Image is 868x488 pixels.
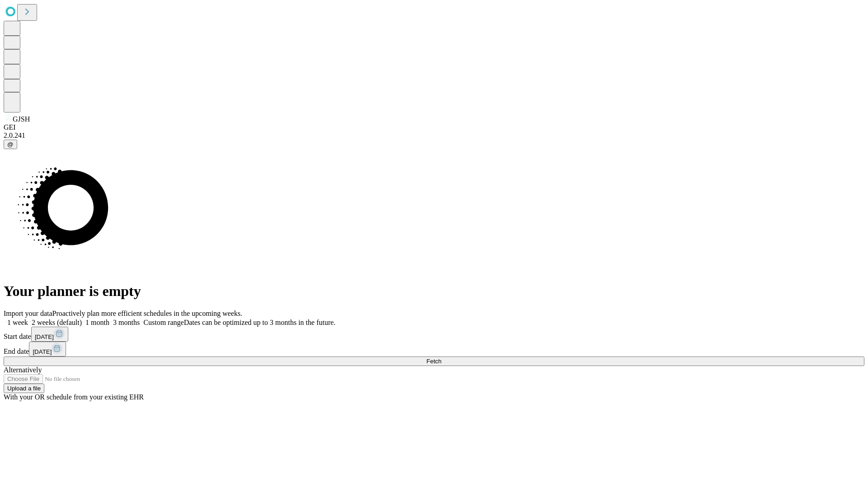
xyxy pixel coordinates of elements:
button: @ [4,140,17,149]
div: End date [4,342,864,357]
div: GEI [4,123,864,131]
h1: Your planner is empty [4,283,864,300]
div: 2.0.241 [4,131,864,140]
span: Proactively plan more efficient schedules in the upcoming weeks. [52,310,242,317]
button: Upload a file [4,384,44,393]
span: GJSH [13,115,30,123]
span: 3 months [113,319,140,326]
span: Dates can be optimized up to 3 months in the future. [184,319,335,326]
button: Fetch [4,357,864,366]
span: 2 weeks (default) [32,319,82,326]
span: [DATE] [35,333,54,340]
span: 1 month [85,319,109,326]
div: Start date [4,327,864,342]
span: Fetch [426,358,441,365]
span: Custom range [143,319,184,326]
span: [DATE] [33,348,52,355]
button: [DATE] [31,327,68,342]
button: [DATE] [29,342,66,357]
span: Alternatively [4,366,42,374]
span: With your OR schedule from your existing EHR [4,393,144,401]
span: @ [7,141,14,148]
span: Import your data [4,310,52,317]
span: 1 week [7,319,28,326]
